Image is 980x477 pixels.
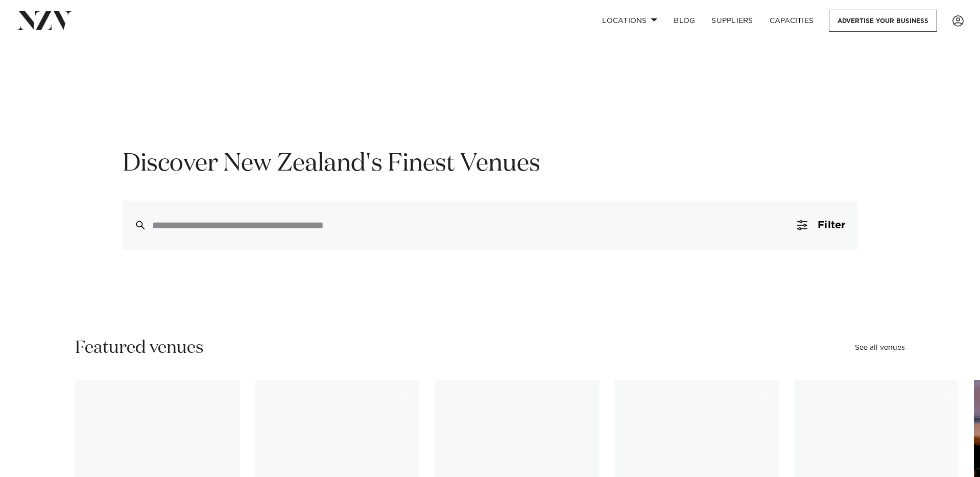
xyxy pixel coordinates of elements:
a: Advertise your business [829,10,937,32]
span: Filter [818,220,845,230]
button: Filter [785,201,857,250]
a: SUPPLIERS [703,10,761,32]
img: nzv-logo.png [16,11,72,30]
a: Locations [594,10,665,32]
h2: Featured venues [75,337,204,360]
a: BLOG [665,10,703,32]
h1: Discover New Zealand's Finest Venues [123,148,858,180]
a: Capacities [761,10,822,32]
a: See all venues [855,344,905,351]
